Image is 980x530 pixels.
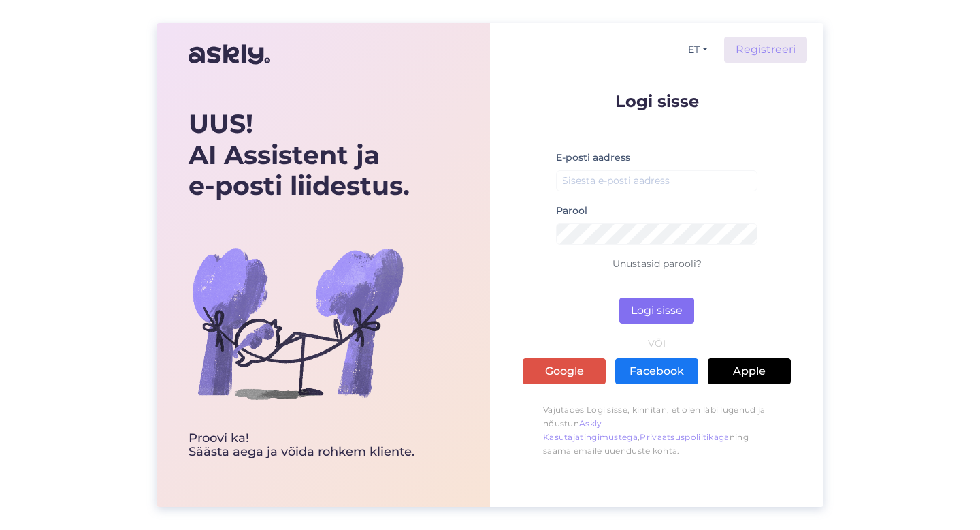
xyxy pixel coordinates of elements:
[724,37,807,63] a: Registreeri
[612,258,702,270] a: Unustasid parooli?
[523,93,791,110] p: Logi sisse
[543,418,638,442] a: Askly Kasutajatingimustega
[189,108,414,202] div: UUS! AI Assistent ja e-posti liidestus.
[619,298,694,324] button: Logi sisse
[556,204,587,218] label: Parool
[708,358,791,384] a: Apple
[556,170,757,191] input: Sisesta e-posti aadress
[189,432,414,459] div: Proovi ka! Säästa aega ja võida rohkem kliente.
[556,151,630,165] label: E-posti aadress
[189,38,270,71] img: Askly
[189,214,406,432] img: bg-askly
[523,358,606,384] a: Google
[615,358,698,384] a: Facebook
[683,40,713,60] button: ET
[646,339,668,348] span: VÕI
[523,396,791,465] p: Vajutades Logi sisse, kinnitan, et olen läbi lugenud ja nõustun , ning saama emaile uuenduste kohta.
[640,432,729,442] a: Privaatsuspoliitikaga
